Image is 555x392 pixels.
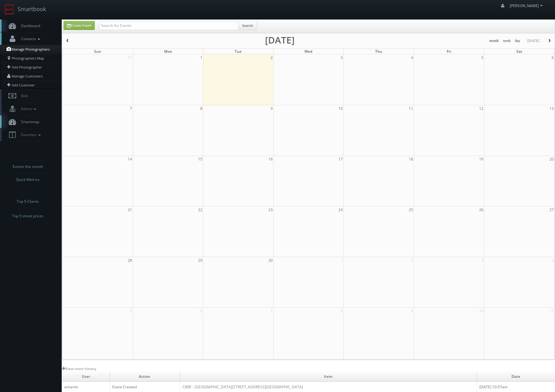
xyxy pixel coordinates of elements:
[265,37,295,43] h2: [DATE]
[164,49,172,54] span: Mon
[197,257,203,264] span: 29
[549,105,554,112] span: 13
[129,308,133,314] span: 5
[501,37,513,45] button: week
[304,49,312,54] span: Wed
[16,177,39,183] span: Quick Metrics
[17,198,39,205] span: Top 5 Clients
[127,257,133,264] span: 28
[477,371,555,382] td: Date
[197,156,203,162] span: 15
[127,206,133,213] span: 21
[110,371,180,382] td: Action
[549,156,554,162] span: 20
[18,36,42,41] span: Contacts
[129,105,133,112] span: 7
[235,49,242,54] span: Tue
[270,105,273,112] span: 9
[268,156,273,162] span: 16
[13,164,43,170] span: Events this month
[478,156,484,162] span: 19
[18,119,39,124] span: Smartmap
[551,54,554,61] span: 6
[5,5,14,15] img: smartbook-logo.png
[18,23,40,28] span: Dashboard
[513,37,523,45] button: day
[127,156,133,162] span: 14
[197,206,203,213] span: 22
[127,54,133,61] span: 31
[62,366,96,371] a: View more history
[375,49,382,54] span: Thu
[182,384,303,390] a: CBRE - [GEOGRAPHIC_DATA][STREET_ADDRESS][GEOGRAPHIC_DATA]
[340,308,343,314] span: 8
[238,21,257,30] button: Search
[64,21,95,30] a: Create Event
[340,54,343,61] span: 3
[525,37,541,45] button: [DATE]
[408,156,414,162] span: 18
[200,105,203,112] span: 8
[549,308,554,314] span: 11
[478,308,484,314] span: 10
[338,105,343,112] span: 10
[200,54,203,61] span: 1
[338,156,343,162] span: 17
[410,54,414,61] span: 4
[270,54,273,61] span: 2
[481,54,484,61] span: 5
[478,206,484,213] span: 26
[447,49,451,54] span: Fri
[408,206,414,213] span: 25
[18,132,42,137] span: Favorites
[94,49,101,54] span: Sun
[410,257,414,264] span: 2
[340,257,343,264] span: 1
[18,106,38,111] span: Admin
[516,49,522,54] span: Sat
[270,308,273,314] span: 7
[18,93,28,98] span: Bids
[99,21,238,30] input: Search for Events
[408,105,414,112] span: 11
[549,206,554,213] span: 27
[478,105,484,112] span: 12
[268,257,273,264] span: 30
[410,308,414,314] span: 9
[338,206,343,213] span: 24
[12,213,43,219] span: Top 5 shoot prices
[487,37,501,45] button: month
[200,308,203,314] span: 6
[551,257,554,264] span: 4
[62,371,110,382] td: User
[180,371,477,382] td: Item
[268,206,273,213] span: 23
[510,3,545,8] span: [PERSON_NAME]
[481,257,484,264] span: 3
